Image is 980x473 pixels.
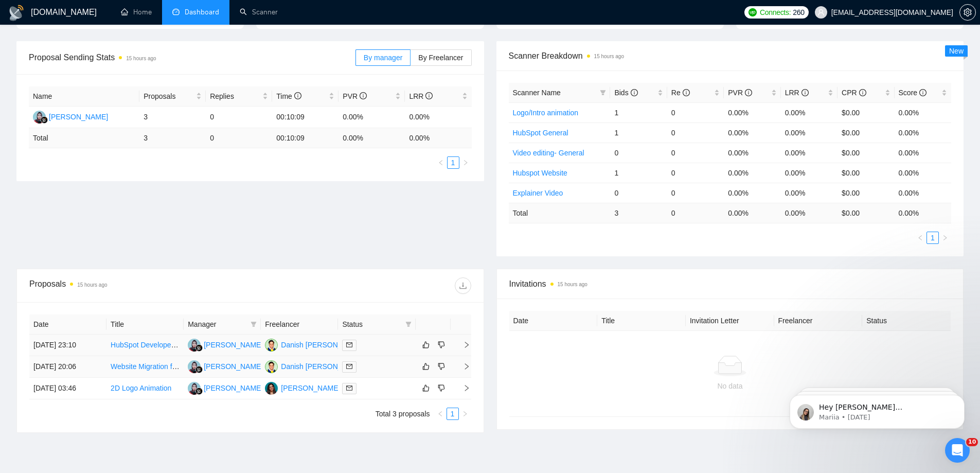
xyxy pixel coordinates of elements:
[435,156,447,169] li: Previous Page
[77,282,107,288] time: 15 hours ago
[45,40,177,49] p: Message from Mariia, sent 2w ago
[594,54,624,59] time: 15 hours ago
[600,90,606,96] span: filter
[403,317,414,332] span: filter
[346,342,352,348] span: mail
[459,408,471,420] button: right
[960,8,975,16] span: setting
[448,157,459,168] a: 1
[914,232,926,244] button: left
[281,361,365,372] div: Danish [PERSON_NAME]
[949,47,964,55] span: New
[240,8,278,16] a: searchScanner
[265,339,278,352] img: DW
[667,203,724,223] td: 0
[405,128,471,148] td: 0.00 %
[895,143,951,163] td: 0.00%
[204,382,263,394] div: [PERSON_NAME]
[188,340,263,348] a: NS[PERSON_NAME]
[409,92,433,100] span: LRR
[745,89,752,96] span: info-circle
[281,382,340,394] div: [PERSON_NAME]
[438,160,444,166] span: left
[774,311,863,331] th: Freelancer
[518,380,943,392] div: No data
[435,156,447,169] button: left
[434,408,447,420] li: Previous Page
[294,92,301,99] span: info-circle
[667,143,724,163] td: 0
[455,384,470,392] span: right
[343,92,367,100] span: PVR
[513,169,567,177] a: Hubspot Website
[781,203,838,223] td: 0.00 %
[405,321,412,327] span: filter
[210,91,260,102] span: Replies
[513,109,579,117] a: Logo/Intro animation
[111,384,171,392] a: 2D Logo Animation
[29,128,139,148] td: Total
[895,122,951,143] td: 0.00%
[447,156,459,169] li: 1
[610,143,667,163] td: 0
[338,107,405,128] td: 0.00%
[939,232,951,244] button: right
[364,54,402,62] span: By manager
[206,107,272,128] td: 0
[265,382,278,395] img: CW
[724,122,780,143] td: 0.00%
[422,384,430,392] span: like
[509,49,952,62] span: Scanner Breakdown
[420,382,432,394] button: like
[425,92,433,99] span: info-circle
[29,86,139,107] th: Name
[41,116,48,124] img: gigradar-bm.png
[455,277,471,294] button: download
[420,360,432,373] button: like
[597,311,686,331] th: Title
[838,203,894,223] td: $ 0.00
[8,5,25,21] img: logo
[724,163,780,183] td: 0.00%
[139,107,206,128] td: 3
[346,385,352,391] span: mail
[842,89,866,97] span: CPR
[420,339,432,351] button: like
[686,311,774,331] th: Invitation Letter
[447,408,459,420] li: 1
[206,128,272,148] td: 0
[939,232,951,244] li: Next Page
[509,203,611,223] td: Total
[610,102,667,122] td: 1
[29,335,106,356] td: [DATE] 23:10
[513,149,584,157] a: Video editing- General
[206,86,272,107] th: Replies
[338,128,405,148] td: 0.00 %
[859,89,866,96] span: info-circle
[667,122,724,143] td: 0
[917,235,923,241] span: left
[437,411,443,417] span: left
[172,8,180,15] span: dashboard
[513,129,568,137] a: HubSpot General
[895,163,951,183] td: 0.00%
[942,235,948,241] span: right
[248,317,259,332] span: filter
[926,232,939,244] li: 1
[919,89,926,96] span: info-circle
[781,163,838,183] td: 0.00%
[422,362,430,371] span: like
[667,163,724,183] td: 0
[185,8,219,16] span: Dashboard
[29,356,106,378] td: [DATE] 20:06
[899,89,926,97] span: Score
[106,314,184,335] th: Title
[434,408,447,420] button: left
[838,102,894,122] td: $0.00
[435,339,448,351] button: dislike
[724,203,780,223] td: 0.00 %
[966,438,978,446] span: 10
[111,362,277,371] a: Website Migration from Hubspot CMS to WordPress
